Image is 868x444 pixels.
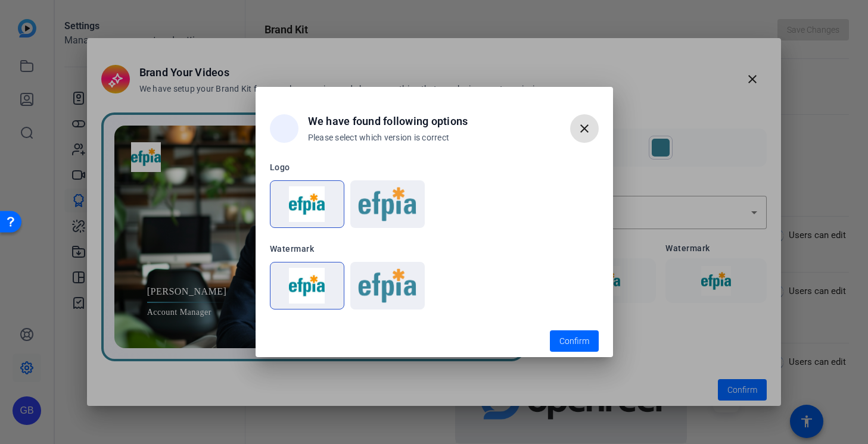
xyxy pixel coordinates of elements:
h3: Watermark [270,243,599,255]
mat-icon: close [577,121,592,136]
span: Confirm [559,335,589,348]
img: Logo [357,268,417,304]
img: Logo [277,268,337,304]
h3: Logo [270,161,599,174]
img: Logo [277,186,337,222]
button: Confirm [550,330,599,352]
h2: We have found following options [308,113,468,129]
img: Logo [357,186,417,222]
h3: Please select which version is correct [308,132,468,144]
